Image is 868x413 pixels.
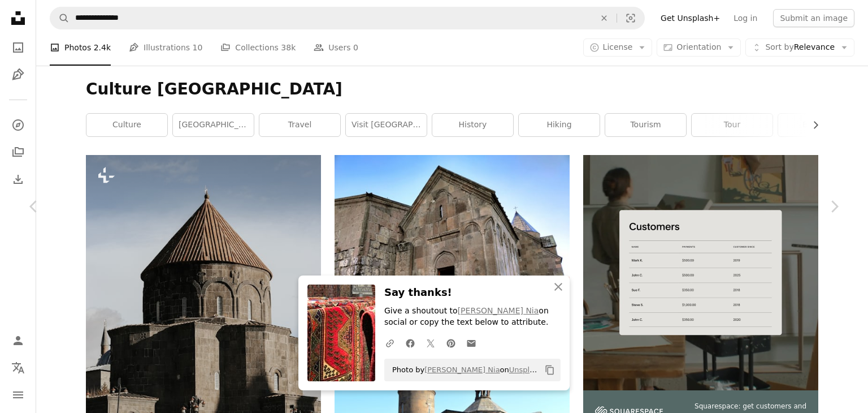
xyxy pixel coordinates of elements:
a: Photos [7,36,29,59]
a: Illustrations [7,63,29,86]
a: Collections 38k [220,29,296,66]
a: Get Unsplash+ [654,9,727,27]
a: history [432,114,513,136]
span: 0 [353,41,358,54]
a: Illustrations 10 [129,29,202,66]
a: Explore [7,114,29,136]
button: Visual search [617,7,644,29]
button: Submit an image [773,9,854,27]
span: 38k [281,41,296,54]
a: tour [692,114,772,136]
button: Language [7,356,29,379]
button: Orientation [657,38,741,57]
a: Log in [727,9,764,27]
a: tourism [605,114,686,136]
a: visit [GEOGRAPHIC_DATA] [346,114,427,136]
a: Log in / Sign up [7,329,29,352]
a: Unsplash [509,365,542,374]
a: [PERSON_NAME] Nia [458,306,539,315]
a: building [778,114,859,136]
a: [PERSON_NAME] Nia [424,365,500,374]
button: Clear [592,7,617,29]
span: Relevance [765,42,835,53]
button: Search Unsplash [50,7,70,29]
button: Menu [7,384,29,406]
a: Share on Twitter [420,332,441,354]
h3: Say thanks! [384,285,561,301]
img: a stone building with a cross on top with San Simplicio, Olbia in the background [335,155,570,332]
a: [GEOGRAPHIC_DATA] [173,114,254,136]
span: 10 [193,41,203,54]
a: Share over email [461,332,481,354]
img: file-1747939376688-baf9a4a454ffimage [583,155,818,390]
span: Orientation [676,42,721,51]
a: hiking [519,114,600,136]
a: Share on Facebook [400,332,420,354]
a: Collections [7,141,29,164]
button: Sort byRelevance [745,38,854,57]
button: scroll list to the right [805,114,818,136]
a: travel [259,114,340,136]
a: Share on Pinterest [441,332,461,354]
form: Find visuals sitewide [50,7,645,29]
a: a large building with a tower and a clock on the top of it [86,326,321,336]
p: Give a shoutout to on social or copy the text below to attribute. [384,306,561,328]
button: Copy to clipboard [540,360,559,380]
h1: Culture [GEOGRAPHIC_DATA] [86,79,818,100]
button: License [583,38,653,57]
span: Sort by [765,42,793,51]
a: Users 0 [314,29,358,66]
a: culture [86,114,167,136]
a: Next [800,152,868,261]
span: License [603,42,633,51]
a: a stone building with a cross on top with San Simplicio, Olbia in the background [335,238,570,248]
span: Photo by on [387,361,540,379]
